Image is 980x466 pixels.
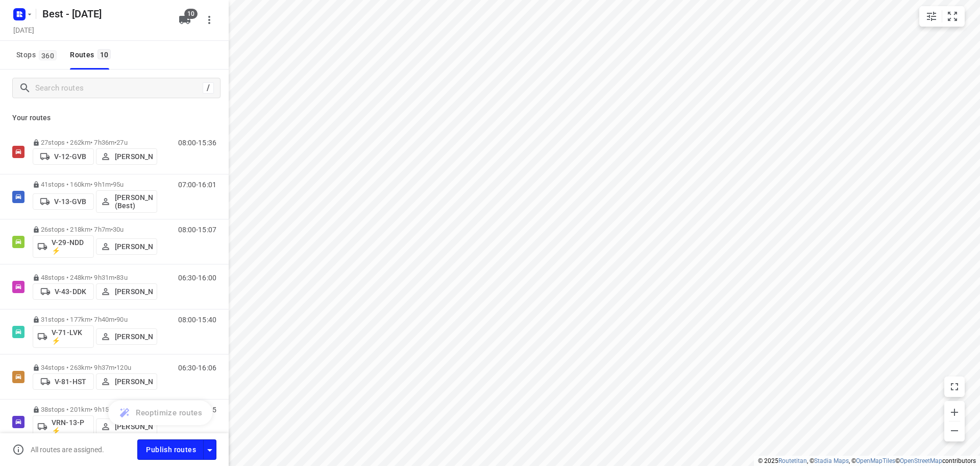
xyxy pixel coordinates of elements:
[96,148,157,165] button: [PERSON_NAME]
[900,457,942,464] a: OpenStreetMap
[115,152,153,161] p: [PERSON_NAME]
[115,193,153,210] p: [PERSON_NAME] (Best)
[96,190,157,213] button: [PERSON_NAME] (Best)
[919,6,965,27] div: small contained button group
[115,423,153,431] p: [PERSON_NAME]
[113,226,124,233] span: 30u
[33,274,157,281] p: 48 stops • 248km • 9h31m
[115,242,153,251] p: [PERSON_NAME]
[115,378,153,386] p: [PERSON_NAME]
[114,139,116,146] span: •
[70,49,114,61] div: Routes
[16,49,60,61] span: Stops
[33,415,94,438] button: VRN-13-P ⚡
[39,50,57,60] span: 360
[114,364,116,371] span: •
[52,238,89,255] p: V-29-NDD ⚡
[54,152,86,161] p: V-12-GVB
[199,10,219,30] button: More
[54,197,86,206] p: V-13-GVB
[12,113,216,123] p: Your routes
[38,6,170,22] h5: Rename
[33,139,157,146] p: 27 stops • 262km • 7h36m
[856,457,895,464] a: OpenMapTiles
[178,181,216,189] p: 07:00-16:01
[178,274,216,282] p: 06:30-16:00
[96,283,157,300] button: [PERSON_NAME]
[96,373,157,390] button: [PERSON_NAME]
[33,325,94,348] button: V-71-LVK ⚡
[146,443,196,456] span: Publish routes
[203,82,214,94] div: /
[114,274,116,281] span: •
[942,6,963,27] button: Fit zoom
[814,457,849,464] a: Stadia Maps
[178,139,216,147] p: 08:00-15:36
[9,24,38,36] h5: Project date
[116,364,131,371] span: 120u
[921,6,942,27] button: Map settings
[178,226,216,234] p: 08:00-15:07
[116,316,127,323] span: 90u
[33,316,157,323] p: 31 stops • 177km • 7h40m
[97,49,111,59] span: 10
[55,378,86,386] p: V-81-HST
[33,373,94,390] button: V-81-HST
[35,80,203,96] input: Search routes
[115,332,153,341] p: [PERSON_NAME]
[113,181,124,188] span: 95u
[96,238,157,255] button: [PERSON_NAME]
[116,139,127,146] span: 27u
[204,443,216,456] div: Driver app settings
[184,9,198,19] span: 10
[31,446,104,454] p: All routes are assigned.
[33,148,94,165] button: V-12-GVB
[33,283,94,300] button: V-43-DDK
[114,316,116,323] span: •
[778,457,807,464] a: Routetitan
[178,364,216,372] p: 06:30-16:06
[96,418,157,435] button: [PERSON_NAME]
[108,401,212,425] button: Reoptimize routes
[33,181,157,188] p: 41 stops • 160km • 9h1m
[115,287,153,296] p: [PERSON_NAME]
[33,364,157,371] p: 34 stops • 263km • 9h37m
[137,439,204,459] button: Publish routes
[111,226,113,233] span: •
[33,406,157,413] p: 38 stops • 201km • 9h15m
[175,10,195,30] button: 10
[758,457,976,464] li: © 2025 , © , © © contributors
[52,418,89,435] p: VRN-13-P ⚡
[111,181,113,188] span: •
[33,235,94,258] button: V-29-NDD ⚡
[178,316,216,324] p: 08:00-15:40
[33,226,157,233] p: 26 stops • 218km • 7h7m
[96,328,157,345] button: [PERSON_NAME]
[116,274,127,281] span: 83u
[55,287,86,296] p: V-43-DDK
[33,193,94,210] button: V-13-GVB
[52,328,89,345] p: V-71-LVK ⚡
